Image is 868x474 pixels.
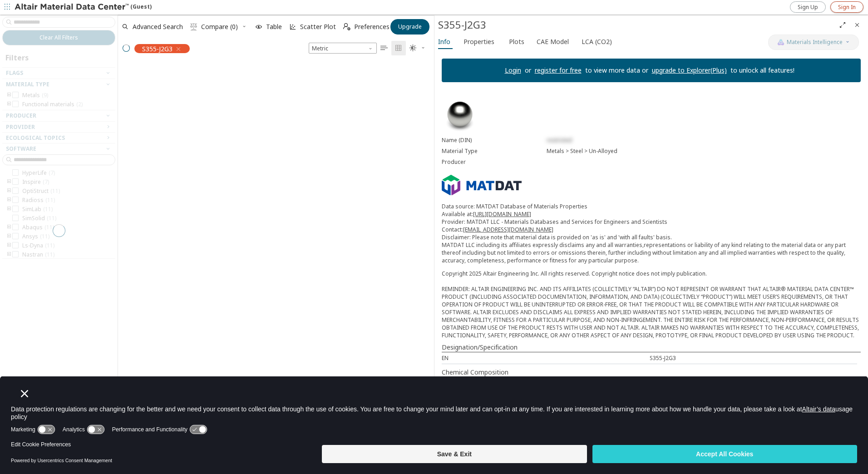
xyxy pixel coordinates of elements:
[118,58,434,447] div: grid
[505,66,521,74] a: Login
[354,24,390,30] span: Preferences
[398,23,422,30] span: Upgrade
[142,44,173,53] span: S355-J2G3
[391,41,406,55] button: Tile View
[309,43,377,54] div: Unit System
[521,66,535,75] p: or
[547,148,861,155] div: Metals > Steel > Un-Alloyed
[409,44,417,52] i: 
[15,3,152,12] div: (Guest)
[377,41,391,55] button: Table View
[768,35,859,50] button: AI CopilotMaterials Intelligence
[201,24,238,30] span: Compare (0)
[343,23,350,30] i: 
[652,66,727,74] a: upgrade to Explorer(Plus)
[442,354,650,362] div: EN
[442,97,478,133] img: Material Type Image
[830,1,863,13] a: Sign In
[509,35,524,49] span: Plots
[442,158,547,166] div: Producer
[406,41,429,55] button: Theme
[133,24,183,30] span: Advanced Search
[442,148,547,155] div: Material Type
[650,354,858,362] div: S355-J2G3
[380,44,388,52] i: 
[442,343,861,352] div: Designation/Specification
[787,39,843,46] span: Materials Intelligence
[838,4,856,11] span: Sign In
[15,3,130,12] img: Altair Material Data Center
[464,35,494,49] span: Properties
[582,35,612,49] span: LCA (CO2)
[463,226,553,233] a: [EMAIL_ADDRESS][DOMAIN_NAME]
[790,1,826,13] a: Sign Up
[438,18,835,32] div: S355-J2G3
[442,270,861,339] div: Copyright 2025 Altair Engineering Inc. All rights reserved. Copyright notice does not imply publi...
[442,202,861,264] p: Data source: MATDAT Database of Materials Properties Available at: Provider: MATDAT LLC - Materia...
[473,210,531,218] a: [URL][DOMAIN_NAME]
[727,66,798,75] p: to unlock all features!
[266,24,282,30] span: Table
[535,66,582,74] a: register for free
[777,39,784,46] img: AI Copilot
[547,136,572,144] span: restricted
[309,43,377,54] span: Metric
[537,35,569,49] span: CAE Model
[190,23,197,30] i: 
[442,368,861,377] div: Chemical Composition
[835,18,850,32] button: Full Screen
[798,4,818,11] span: Sign Up
[442,137,547,144] div: Name (DIN)
[395,44,402,52] i: 
[442,175,522,196] img: Logo - Provider
[300,24,336,30] span: Scatter Plot
[850,18,864,32] button: Close
[438,35,450,49] span: Info
[582,66,652,75] p: to view more data or
[390,19,429,35] button: Upgrade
